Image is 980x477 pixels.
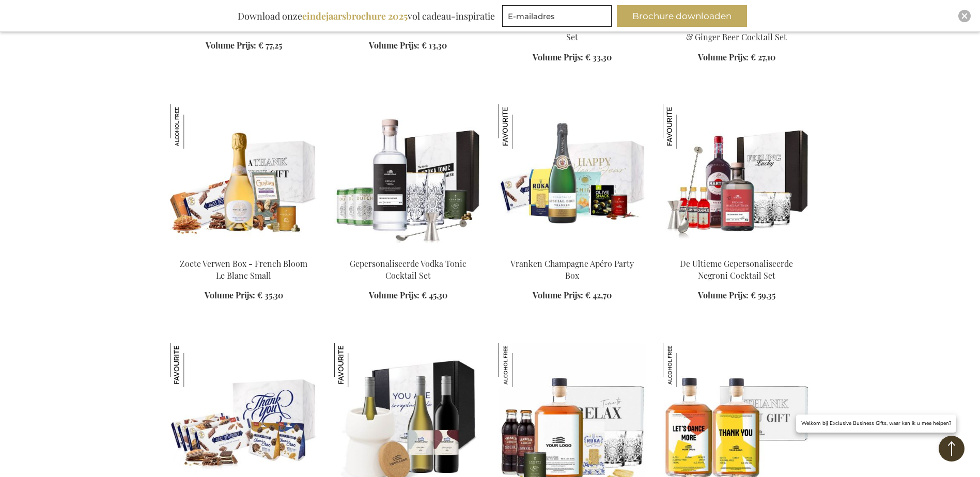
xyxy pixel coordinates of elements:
img: Gepersonaliseerde Non-Alcoholische Cuban Spiced Rum Premium Set [499,343,543,387]
span: € 27,10 [751,52,775,62]
button: Brochure downloaden [617,5,747,27]
span: € 42,70 [585,290,612,300]
span: € 45,30 [422,290,447,300]
span: € 35,30 [257,290,283,300]
a: Volume Prijs: € 45,30 [369,290,447,301]
img: Jules Destrooper XL Office Sharing Box [170,343,214,387]
a: The Personalised Vodka Tonic Cocktail Set [334,245,482,255]
form: marketing offers and promotions [502,5,615,30]
a: Vranken Champagne Apéro Party Box [510,258,634,281]
span: Volume Prijs: [533,290,583,300]
a: Volume Prijs: € 13,30 [369,40,447,52]
a: Volume Prijs: € 77,25 [206,40,282,52]
a: Zoete Verwen Box - French Bloom Le Blanc Small [180,258,307,281]
span: Volume Prijs: [206,40,256,51]
img: Bubalou Ijsemmer Met Duo Gepersonaliseerde Wijn [334,343,379,387]
input: E-mailadres [502,5,612,27]
span: Volume Prijs: [205,290,255,300]
img: The Ultimate Personalized Negroni Cocktail Set [663,104,811,249]
img: De Ultieme Gepersonaliseerde Negroni Cocktail Set [663,104,707,149]
span: Volume Prijs: [698,290,749,300]
a: Sweet Treats Box - French Bloom Le Blanc Small Zoete Verwen Box - French Bloom Le Blanc Small [170,245,318,255]
div: Close [958,10,971,22]
a: Volume Prijs: € 35,30 [205,290,283,301]
span: € 33,30 [585,52,612,62]
span: € 59,35 [751,290,775,300]
span: € 13,30 [422,40,447,51]
b: eindejaarsbrochure 2025 [302,10,408,22]
span: € 77,25 [258,40,282,51]
a: Volume Prijs: € 33,30 [533,52,612,63]
span: Volume Prijs: [369,290,419,300]
a: Volume Prijs: € 27,10 [698,52,775,63]
span: Volume Prijs: [369,40,419,51]
span: Volume Prijs: [698,52,749,62]
span: Volume Prijs: [533,52,583,62]
a: Vranken Champagne Apéro Party Box Vranken Champagne Apéro Party Box [499,245,646,255]
img: The Personalised Vodka Tonic Cocktail Set [334,104,482,249]
a: Volume Prijs: € 59,35 [698,290,775,301]
a: De Ultieme Gepersonaliseerde Negroni Cocktail Set [680,258,793,281]
img: Zoete Verwen Box - French Bloom Le Blanc Small [170,104,214,149]
img: Sweet Treats Box - French Bloom Le Blanc Small [170,104,318,249]
div: Download onze vol cadeau-inspiratie [233,5,500,27]
img: Close [961,13,968,19]
a: The Ultimate Personalized Negroni Cocktail Set De Ultieme Gepersonaliseerde Negroni Cocktail Set [663,245,811,255]
a: Volume Prijs: € 42,70 [533,290,612,301]
img: Vranken Champagne Apéro Party Box [499,104,646,249]
img: Gepersonaliseerde Non-Alcoholische Cuban Spiced Rum Duo Cadeauset [663,343,707,387]
a: Gepersonaliseerde Vodka Tonic Cocktail Set [350,258,466,281]
img: Vranken Champagne Apéro Party Box [499,104,543,149]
